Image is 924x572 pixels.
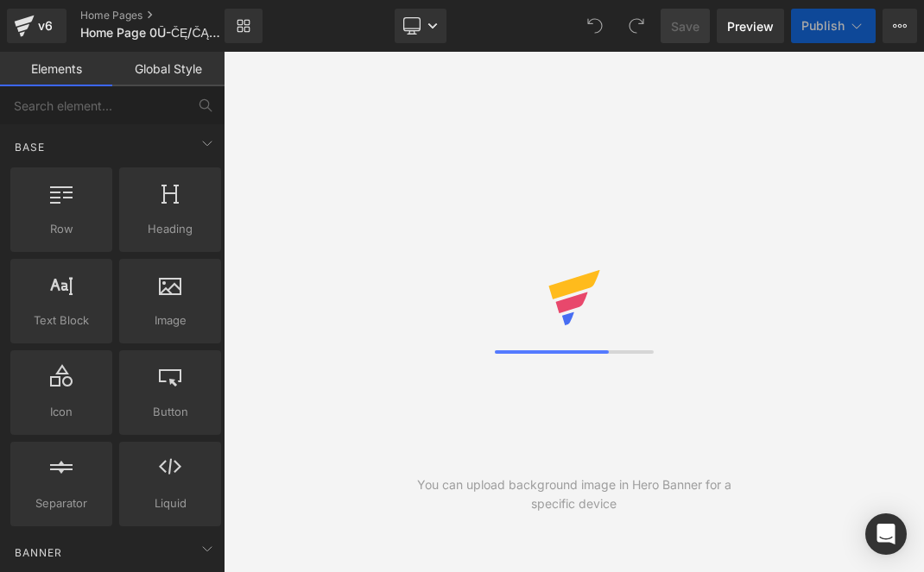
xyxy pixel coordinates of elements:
[7,9,66,43] a: v6
[399,475,750,513] div: You can upload background image in Hero Banner for a specific device
[124,220,216,238] span: Heading
[671,17,699,35] span: Save
[35,15,56,37] div: v6
[124,403,216,421] span: Button
[225,9,263,43] a: New Library
[801,19,845,33] span: Publish
[112,52,225,86] a: Global Style
[13,544,64,561] span: Banner
[791,9,876,43] button: Publish
[619,9,654,43] button: Redo
[717,9,784,43] a: Preview
[883,9,917,43] button: More
[80,9,253,22] a: Home Pages
[80,26,220,40] span: Home Page 0Ū-ČĘ/ČĄ;ĮŠ.
[124,311,216,330] span: Image
[16,494,107,512] span: Separator
[16,220,107,238] span: Row
[727,17,774,35] span: Preview
[16,403,107,421] span: Icon
[13,139,47,155] span: Base
[865,513,907,555] div: Open Intercom Messenger
[124,494,216,512] span: Liquid
[578,9,612,43] button: Undo
[16,311,107,330] span: Text Block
